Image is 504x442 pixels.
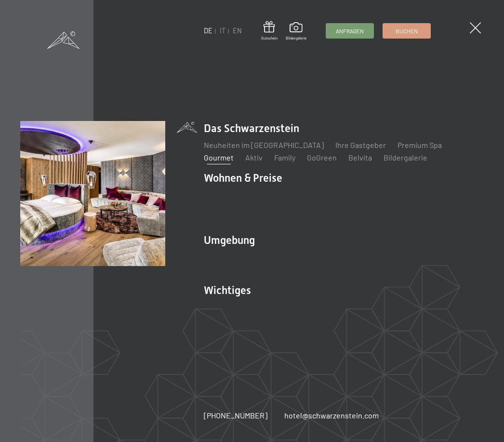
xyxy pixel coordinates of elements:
span: [PHONE_NUMBER] [204,411,267,420]
span: Gutschein [261,36,278,41]
span: Anfragen [336,27,364,35]
a: Gourmet [204,153,234,162]
a: IT [220,27,225,35]
a: Bildergalerie [384,153,427,162]
span: Buchen [396,27,418,35]
a: Premium Spa [398,140,442,149]
a: Anfragen [326,24,373,38]
a: [PHONE_NUMBER] [204,410,267,421]
a: Buchen [383,24,430,38]
a: DE [204,27,212,35]
a: Family [274,153,295,162]
a: Belvita [348,153,372,162]
span: Bildergalerie [286,36,306,41]
a: Gutschein [261,21,278,41]
a: EN [233,27,242,35]
a: Ihre Gastgeber [335,140,386,149]
a: Bildergalerie [286,22,306,40]
a: GoGreen [307,153,337,162]
a: Aktiv [245,153,263,162]
a: hotel@schwarzenstein.com [284,410,379,421]
a: Neuheiten im [GEOGRAPHIC_DATA] [204,140,324,149]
